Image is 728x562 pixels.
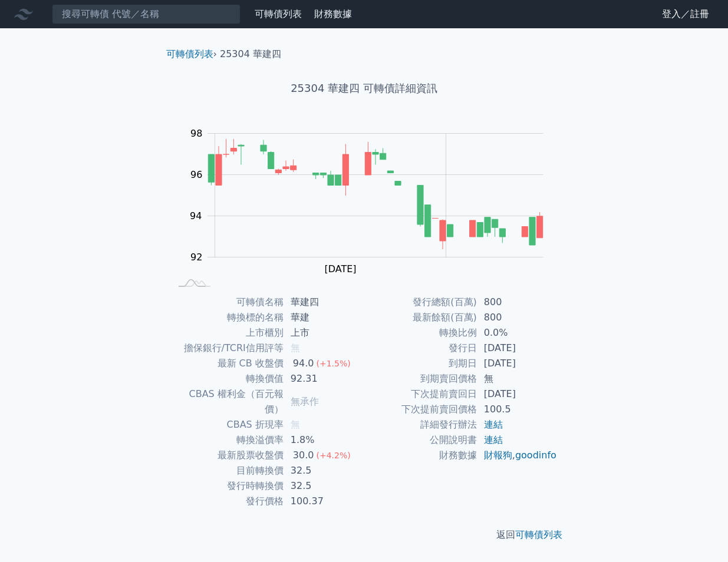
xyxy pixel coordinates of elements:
td: 32.5 [284,463,364,478]
td: , [477,448,558,463]
span: (+4.2%) [316,451,350,460]
g: Chart [184,128,561,275]
a: 可轉債列表 [255,8,302,19]
td: 轉換溢價率 [171,432,284,448]
td: 800 [477,295,558,310]
td: 最新 CB 收盤價 [171,356,284,371]
td: 32.5 [284,478,364,494]
td: 800 [477,310,558,325]
td: 財務數據 [364,448,477,463]
td: 1.8% [284,432,364,448]
td: CBAS 權利金（百元報價） [171,386,284,417]
td: 0.0% [477,325,558,340]
a: 財報狗 [484,449,512,461]
tspan: 98 [190,128,202,139]
td: 上市 [284,325,364,340]
span: 無 [291,419,300,430]
td: 最新股票收盤價 [171,448,284,463]
tspan: 92 [190,252,202,263]
p: 返回 [157,528,572,542]
td: 發行總額(百萬) [364,295,477,310]
input: 搜尋可轉債 代號／名稱 [52,4,241,24]
td: 100.5 [477,402,558,417]
li: › [166,47,217,61]
td: CBAS 折現率 [171,417,284,432]
h1: 25304 華建四 可轉債詳細資訊 [157,80,572,97]
td: 下次提前賣回價格 [364,402,477,417]
td: 公開說明書 [364,432,477,448]
span: 無 [291,342,300,353]
a: 可轉債列表 [515,529,562,540]
td: 發行價格 [171,494,284,509]
td: 92.31 [284,371,364,386]
td: 到期賣回價格 [364,371,477,386]
a: 可轉債列表 [166,48,213,59]
td: 到期日 [364,356,477,371]
a: 連結 [484,434,503,445]
span: 無承作 [291,396,319,407]
td: 下次提前賣回日 [364,386,477,402]
td: 詳細發行辦法 [364,417,477,432]
div: 94.0 [291,356,317,371]
td: 轉換價值 [171,371,284,386]
a: 財務數據 [314,8,352,19]
td: 發行時轉換價 [171,478,284,494]
span: (+1.5%) [316,359,350,368]
a: goodinfo [515,449,556,461]
td: 無 [477,371,558,386]
tspan: [DATE] [325,263,357,275]
a: 連結 [484,419,503,430]
td: 可轉債名稱 [171,295,284,310]
div: 30.0 [291,448,317,463]
td: 轉換比例 [364,325,477,340]
td: [DATE] [477,386,558,402]
tspan: 94 [190,210,202,222]
td: [DATE] [477,356,558,371]
td: 發行日 [364,340,477,356]
td: 上市櫃別 [171,325,284,340]
td: 100.37 [284,494,364,509]
td: 最新餘額(百萬) [364,310,477,325]
a: 登入／註冊 [653,5,719,24]
li: 25304 華建四 [220,47,281,61]
tspan: 96 [190,169,202,180]
td: 目前轉換價 [171,463,284,478]
td: 轉換標的名稱 [171,310,284,325]
td: 華建 [284,310,364,325]
td: [DATE] [477,340,558,356]
td: 華建四 [284,295,364,310]
td: 擔保銀行/TCRI信用評等 [171,340,284,356]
